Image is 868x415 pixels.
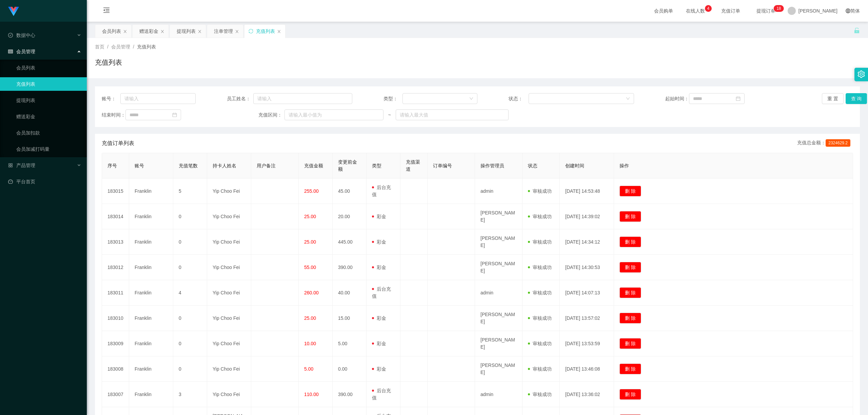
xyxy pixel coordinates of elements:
[16,126,81,140] a: 会员加扣款
[619,262,641,273] button: 删 除
[16,61,81,75] a: 会员列表
[509,95,529,102] span: 状态：
[102,229,129,255] td: 183013
[560,229,614,255] td: [DATE] 14:34:12
[528,341,552,346] span: 审核成功
[469,97,473,101] i: 图标: down
[372,388,391,400] span: 后台充值
[123,29,127,34] i: 图标: close
[560,356,614,382] td: [DATE] 13:46:08
[253,93,352,104] input: 请输入
[528,163,537,168] span: 状态
[528,265,552,270] span: 审核成功
[257,163,276,168] span: 用户备注
[528,315,552,321] span: 审核成功
[304,290,319,295] span: 260.00
[433,163,452,168] span: 订单编号
[304,341,316,346] span: 10.00
[8,33,35,38] span: 数据中心
[207,382,251,407] td: Yip Choo Fei
[372,163,381,168] span: 类型
[129,179,173,204] td: Franklin
[207,356,251,382] td: Yip Choo Fei
[304,315,316,321] span: 25.00
[8,175,81,188] a: 图标: dashboard平台首页
[372,315,386,321] span: 彩金
[173,179,207,204] td: 5
[249,29,253,34] i: 图标: sync
[129,280,173,306] td: Franklin
[258,111,285,119] span: 充值区间：
[797,139,853,147] div: 充值总金额：
[560,331,614,356] td: [DATE] 13:53:59
[214,25,233,38] div: 注单管理
[102,280,129,306] td: 183011
[102,139,134,147] span: 充值订单列表
[102,255,129,280] td: 183012
[475,229,522,255] td: [PERSON_NAME]
[8,7,19,16] img: logo.9652507e.png
[333,255,367,280] td: 390.00
[102,95,120,102] span: 账号：
[619,236,641,247] button: 删 除
[177,25,196,38] div: 提现列表
[207,229,251,255] td: Yip Choo Fei
[304,366,313,372] span: 5.00
[8,49,13,54] i: 图标: table
[129,229,173,255] td: Franklin
[95,57,122,67] h1: 充值列表
[528,188,552,194] span: 审核成功
[565,163,584,168] span: 创建时间
[475,356,522,382] td: [PERSON_NAME]
[172,112,177,117] i: 图标: calendar
[173,255,207,280] td: 0
[475,280,522,306] td: admin
[277,29,281,34] i: 图标: close
[129,356,173,382] td: Franklin
[475,306,522,331] td: [PERSON_NAME]
[707,5,710,12] p: 4
[776,5,779,12] p: 1
[528,392,552,397] span: 审核成功
[372,265,386,270] span: 彩金
[8,49,35,54] span: 会员管理
[173,382,207,407] td: 3
[372,286,391,299] span: 后台充值
[304,392,319,397] span: 110.00
[102,356,129,382] td: 183008
[626,97,630,101] i: 图标: down
[207,306,251,331] td: Yip Choo Fei
[207,331,251,356] td: Yip Choo Fei
[333,229,367,255] td: 445.00
[846,8,850,13] i: 图标: global
[135,163,144,168] span: 账号
[16,94,81,107] a: 提现列表
[129,331,173,356] td: Franklin
[137,44,156,49] span: 充值列表
[129,382,173,407] td: Franklin
[235,29,239,34] i: 图标: close
[683,8,708,13] span: 在线人数
[173,229,207,255] td: 0
[480,163,504,168] span: 操作管理员
[333,306,367,331] td: 15.00
[129,255,173,280] td: Franklin
[665,95,689,102] span: 起始时间：
[102,331,129,356] td: 183009
[475,382,522,407] td: admin
[198,29,202,34] i: 图标: close
[372,341,386,346] span: 彩金
[333,356,367,382] td: 0.00
[528,239,552,245] span: 审核成功
[333,179,367,204] td: 45.00
[8,163,13,168] i: 图标: appstore-o
[619,287,641,298] button: 删 除
[528,214,552,219] span: 审核成功
[333,204,367,229] td: 20.00
[213,163,236,168] span: 持卡人姓名
[383,111,396,119] span: ~
[736,96,741,101] i: 图标: calendar
[372,239,386,245] span: 彩金
[139,25,158,38] div: 赠送彩金
[619,389,641,400] button: 删 除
